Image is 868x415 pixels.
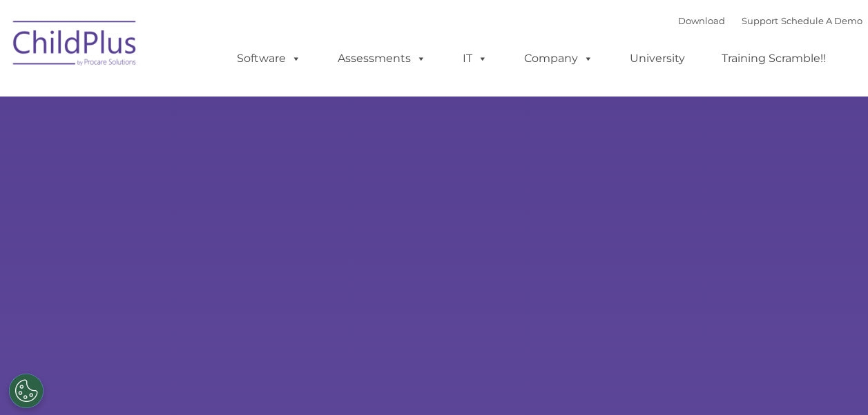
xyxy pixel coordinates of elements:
a: Training Scramble!! [708,45,840,72]
a: Schedule A Demo [781,15,862,26]
a: IT [449,45,501,72]
a: Assessments [324,45,440,72]
font: | [678,15,862,26]
a: Software [223,45,315,72]
a: University [616,45,699,72]
a: Company [510,45,607,72]
img: ChildPlus by Procare Solutions [6,11,144,80]
button: Cookies Settings [9,374,44,408]
a: Download [678,15,725,26]
a: Support [742,15,778,26]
